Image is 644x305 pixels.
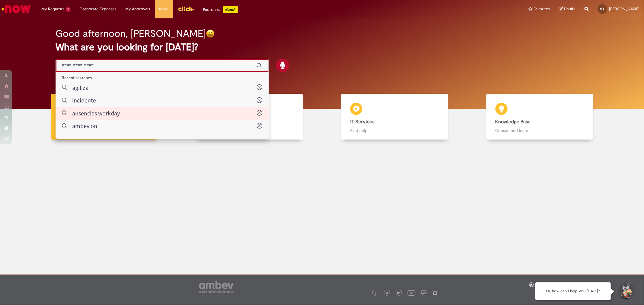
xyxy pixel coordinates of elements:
[559,6,575,12] a: Drafts
[350,127,439,134] p: Find help
[206,29,215,38] img: happy-face.png
[535,282,611,300] div: Hi, how can I help you [DATE]?
[41,6,64,12] span: My Requests
[564,6,575,12] span: Drafts
[178,4,194,13] img: click_logo_yellow_360x200.png
[408,289,415,297] img: logo_footer_youtube.png
[322,94,467,140] a: IT Services Find help
[397,291,400,295] img: logo_footer_linkedin.png
[600,7,605,11] span: MT
[203,6,238,13] div: Padroniza
[350,119,374,125] b: IT Services
[467,94,612,140] a: Knowledge Base Consult and learn
[609,6,639,11] span: [PERSON_NAME]
[495,119,531,125] b: Knowledge Base
[432,290,438,295] img: logo_footer_naosei.png
[199,281,234,293] img: logo_footer_ambev_rotulo_gray.png
[386,292,389,295] img: logo_footer_twitter.png
[533,6,550,12] span: Favorites
[617,282,635,300] button: Start Support Conversation
[421,290,427,295] img: logo_footer_workplace.png
[1,3,32,15] img: ServiceNow
[159,6,169,12] span: More
[56,42,588,52] h2: What are you looking for [DATE]?
[374,292,377,295] img: logo_footer_facebook.png
[32,94,177,140] a: Clear up doubts Clear up doubts with Lupi Assist and Gen AI
[126,6,150,12] span: My Approvals
[80,6,117,12] span: Corporate Expenses
[66,7,71,12] span: 2
[495,127,584,134] p: Consult and learn
[223,6,238,13] p: +GenAi
[56,28,206,39] h2: Good afternoon, [PERSON_NAME]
